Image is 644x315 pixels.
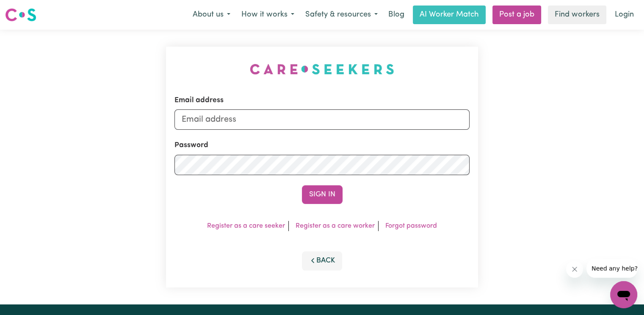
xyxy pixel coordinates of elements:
input: Email address [174,109,470,130]
label: Email address [174,95,224,106]
a: Find workers [548,6,606,24]
a: Careseekers logo [5,5,36,25]
iframe: Button to launch messaging window [610,281,637,308]
button: Safety & resources [300,6,383,24]
a: Login [610,6,639,24]
a: Register as a care worker [296,223,375,229]
iframe: Close message [566,261,583,278]
img: Careseekers logo [5,7,36,22]
a: Register as a care seeker [207,223,285,229]
button: Back [302,251,343,270]
button: How it works [236,6,300,24]
a: AI Worker Match [413,6,486,24]
a: Blog [383,6,409,24]
button: Sign In [302,185,343,204]
button: About us [187,6,236,24]
span: Need any help? [5,6,51,13]
a: Forgot password [385,223,437,229]
iframe: Message from company [586,259,637,278]
a: Post a job [492,6,541,24]
label: Password [174,140,208,151]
